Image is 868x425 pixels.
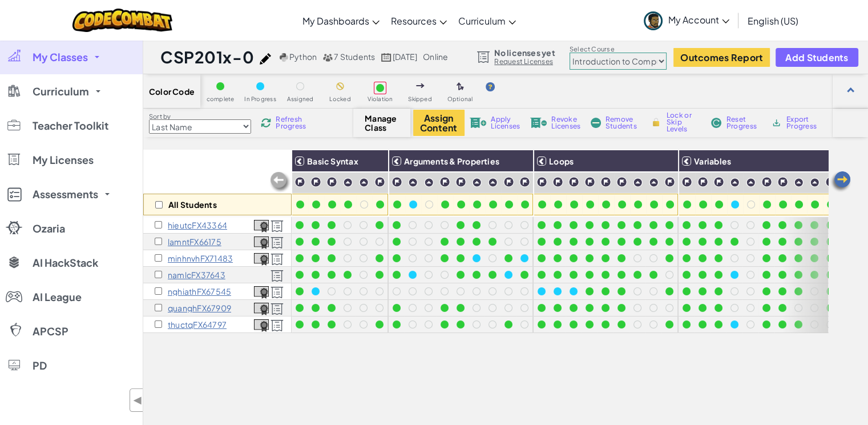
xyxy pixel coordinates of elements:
img: IconChallengeLevel.svg [326,177,337,187]
img: certificate-icon.png [254,236,269,249]
img: IconChallengeLevel.svg [664,177,675,187]
p: All Students [168,200,217,209]
span: Assigned [287,96,314,102]
img: IconPracticeLevel.svg [649,178,659,187]
span: Loops [549,156,574,166]
span: Export Progress [786,116,821,130]
img: IconPracticeLevel.svg [794,178,804,187]
span: Variables [694,156,731,166]
p: quanghFX67909 [168,303,231,312]
img: IconPracticeLevel.svg [408,178,418,187]
span: [DATE] [393,51,417,62]
span: Violation [367,96,393,102]
img: IconPracticeLevel.svg [746,178,756,187]
img: Licensed [271,270,284,282]
img: python.png [280,53,288,62]
div: online [423,52,448,62]
img: IconSkippedLevel.svg [416,83,425,88]
a: View Course Completion Certificate [254,284,269,298]
a: View Course Completion Certificate [254,218,269,231]
span: Optional [447,96,473,102]
span: AI League [33,292,82,302]
img: IconPracticeLevel.svg [488,178,498,187]
span: Apply Licenses [491,116,520,130]
img: Licensed [271,303,284,315]
img: IconChallengeLevel.svg [536,177,547,187]
img: iconPencil.svg [260,53,271,65]
a: Request Licenses [494,57,555,66]
span: Basic Syntax [307,156,358,166]
p: lamntFX66175 [168,237,221,246]
span: Arguments & Properties [404,156,499,166]
span: My Licenses [33,155,94,165]
button: Assign Content [413,110,465,136]
span: English (US) [748,15,798,27]
img: Licensed [271,220,284,232]
p: minhnvhFX71483 [168,254,233,263]
a: My Dashboards [297,5,385,36]
span: Reset Progress [726,116,761,130]
span: Color Code [149,87,195,96]
img: IconPracticeLevel.svg [424,178,434,187]
span: ◀ [133,392,143,408]
span: Manage Class [365,114,398,132]
a: View Course Completion Certificate [254,301,269,314]
img: IconPracticeLevel.svg [633,178,643,187]
img: certificate-icon.png [254,220,269,232]
span: My Classes [33,52,88,62]
span: Ozaria [33,223,65,234]
img: IconChallengeLevel.svg [374,177,385,187]
span: 7 Students [334,51,375,62]
label: Sort by [149,112,251,121]
img: IconChallengeLevel.svg [552,177,563,187]
img: IconChallengeLevel.svg [503,177,514,187]
span: Resources [391,15,437,27]
img: Licensed [271,236,284,249]
span: Skipped [408,96,432,102]
span: My Account [668,14,729,26]
span: Add Students [785,53,848,62]
p: nghiathFX67545 [168,287,231,296]
img: Licensed [271,319,284,332]
a: View Course Completion Certificate [254,251,269,264]
img: certificate-icon.png [254,253,269,266]
a: CodeCombat logo [72,9,172,32]
img: Licensed [271,286,284,299]
img: IconChallengeLevel.svg [825,177,836,187]
img: certificate-icon.png [254,286,269,299]
p: hieutcFX43364 [168,220,227,230]
img: IconReset.svg [710,118,722,128]
img: certificate-icon.png [254,303,269,315]
a: View Course Completion Certificate [254,318,269,331]
span: Curriculum [33,86,89,97]
img: IconLicenseApply.svg [470,118,487,128]
p: thuctqFX64797 [168,320,227,329]
button: Outcomes Report [673,48,770,67]
span: complete [207,96,235,102]
a: English (US) [742,5,804,36]
span: My Dashboards [302,15,369,27]
span: Assessments [33,189,98,199]
label: Select Course [570,45,667,54]
a: View Course Completion Certificate [254,235,269,248]
img: Licensed [271,253,284,266]
span: Curriculum [458,15,506,27]
img: IconChallengeLevel.svg [294,177,305,187]
img: IconRemoveStudents.svg [591,118,601,128]
img: IconPracticeLevel.svg [472,178,482,187]
img: Arrow_Left.png [829,170,852,193]
img: IconPracticeLevel.svg [343,178,353,187]
img: IconPracticeLevel.svg [810,178,819,187]
span: Lock or Skip Levels [667,112,700,133]
img: IconReload.svg [261,118,271,128]
img: Arrow_Left_Inactive.png [269,171,292,194]
img: IconLicenseRevoke.svg [530,118,547,128]
img: IconLock.svg [650,117,662,127]
img: IconChallengeLevel.svg [697,177,708,187]
img: IconArchive.svg [771,118,782,128]
img: IconChallengeLevel.svg [391,177,402,187]
span: Python [289,51,317,62]
img: IconPracticeLevel.svg [359,178,369,187]
img: IconChallengeLevel.svg [519,177,530,187]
